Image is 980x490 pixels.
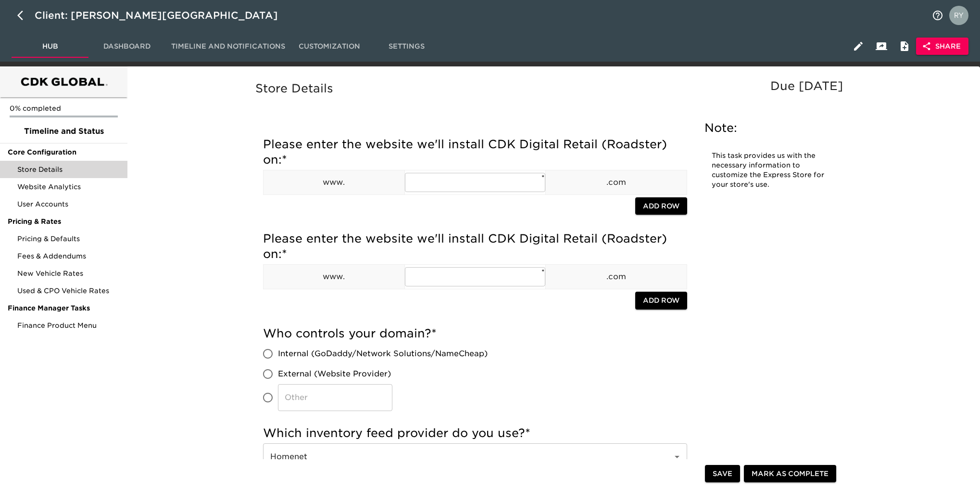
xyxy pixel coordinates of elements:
span: Dashboard [94,40,160,52]
span: Timeline and Status [8,126,120,137]
p: www. [264,177,404,188]
span: Core Configuration [8,147,120,157]
span: Mark as Complete [752,468,829,480]
button: Save [705,465,740,483]
span: Finance Manager Tasks [8,303,120,313]
div: Client: [PERSON_NAME][GEOGRAPHIC_DATA] [35,8,291,23]
span: New Vehicle Rates [17,269,120,278]
button: Mark as Complete [744,465,836,483]
h5: Note: [704,120,834,136]
button: notifications [926,4,949,27]
span: User Accounts [17,199,120,209]
button: Add Row [635,197,687,215]
img: Profile [949,6,968,25]
span: Settings [374,40,439,52]
span: Due [DATE] [770,79,843,93]
span: Add Row [643,295,679,307]
span: Used & CPO Vehicle Rates [17,286,120,296]
p: .com [546,271,687,283]
input: Other [278,384,392,411]
span: Save [713,468,732,480]
p: This task provides us with the necessary information to customize the Express Store for your stor... [712,151,827,190]
span: Finance Product Menu [17,321,120,330]
button: Share [916,38,968,55]
span: Add Row [643,200,679,212]
h5: Who controls your domain? [263,326,687,341]
span: Internal (GoDaddy/Network Solutions/NameCheap) [278,348,488,360]
span: Pricing & Defaults [17,234,120,244]
h5: Please enter the website we'll install CDK Digital Retail (Roadster) on: [263,231,687,262]
span: External (Website Provider) [278,368,391,380]
span: Share [924,40,961,52]
h5: Which inventory feed provider do you use? [263,426,687,441]
span: Website Analytics [17,182,120,192]
span: Customization [297,40,362,52]
p: .com [546,177,687,188]
button: Add Row [635,292,687,309]
span: Hub [17,40,83,52]
span: Fees & Addendums [17,251,120,261]
h5: Store Details [255,81,848,96]
span: Timeline and Notifications [171,40,285,52]
p: www. [264,271,404,283]
span: Pricing & Rates [8,217,120,226]
p: 0% completed [10,103,118,113]
span: Store Details [17,165,120,174]
button: Open [670,450,684,464]
h5: Please enter the website we'll install CDK Digital Retail (Roadster) on: [263,137,687,168]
